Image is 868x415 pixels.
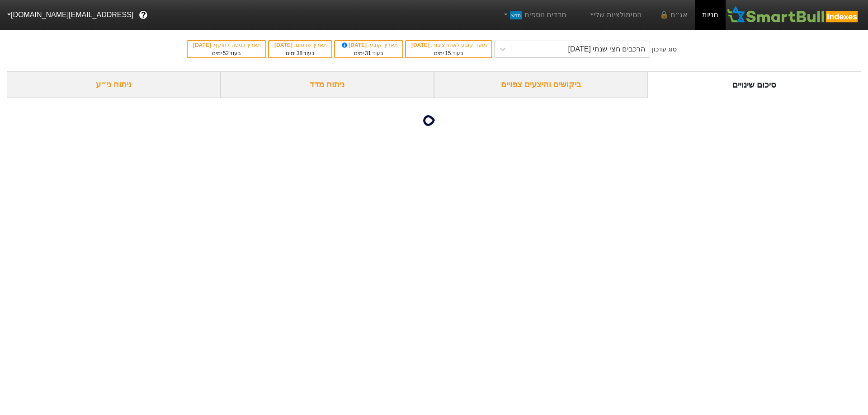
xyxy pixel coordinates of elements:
[340,42,368,48] span: [DATE]
[411,42,431,48] span: [DATE]
[585,6,645,24] a: הסימולציות שלי
[193,42,212,48] span: [DATE]
[274,42,294,48] span: [DATE]
[510,11,522,19] span: חדש
[652,45,677,54] div: סוג עדכון
[648,71,862,98] div: סיכום שינויים
[365,50,371,56] span: 31
[445,50,451,56] span: 15
[141,9,146,21] span: ?
[221,71,434,98] div: ניתוח מדד
[7,71,221,98] div: ניתוח ני״ע
[192,41,261,49] div: תאריך כניסה לתוקף :
[410,49,486,57] div: בעוד ימים
[340,41,398,49] div: תאריך קובע :
[423,110,445,131] img: loading...
[410,41,486,49] div: מועד קובע לאחוז ציבור :
[274,41,327,49] div: תאריך פרסום :
[568,44,645,55] div: הרכבים חצי שנתי [DATE]
[223,50,229,56] span: 52
[434,71,648,98] div: ביקושים והיצעים צפויים
[340,49,398,57] div: בעוד ימים
[274,49,327,57] div: בעוד ימים
[297,50,302,56] span: 38
[192,49,261,57] div: בעוד ימים
[498,6,570,24] a: מדדים נוספיםחדש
